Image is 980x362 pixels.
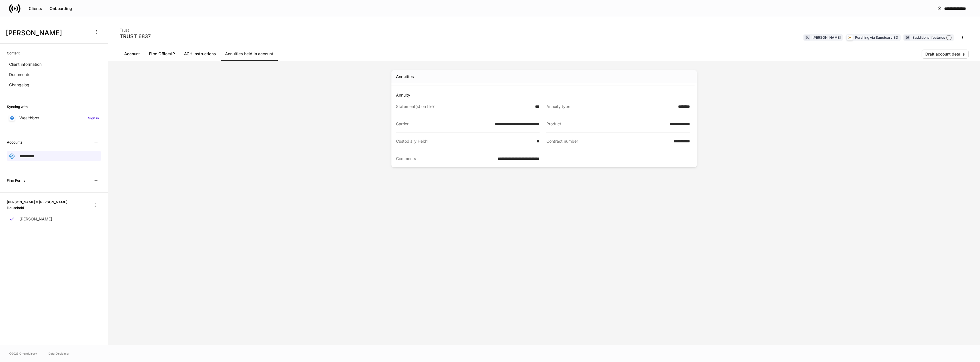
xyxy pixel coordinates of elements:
h6: Content [7,50,20,56]
div: Contract number [546,138,670,144]
div: Product [546,121,666,127]
div: Carrier [396,121,491,127]
h3: [PERSON_NAME] [6,28,88,38]
a: Data Disclaimer [48,351,70,356]
p: Documents [9,72,30,77]
h6: Sign in [88,115,99,121]
p: Annuity [396,92,695,98]
p: Client information [9,62,42,67]
button: Draft account details [922,50,969,59]
p: [PERSON_NAME] [19,216,52,222]
div: Trust [120,24,151,33]
div: [PERSON_NAME] [812,35,841,40]
p: Wealthbox [19,115,39,121]
h6: [PERSON_NAME] & [PERSON_NAME] Household [7,199,85,210]
div: Onboarding [50,7,72,11]
a: Account [120,47,144,61]
a: [PERSON_NAME] [7,214,101,224]
div: Pershing via Sanctuary BD [855,35,898,40]
a: Documents [7,69,101,80]
span: © 2025 OneAdvisory [9,351,37,356]
a: Client information [7,59,101,69]
div: Clients [29,7,42,11]
a: ACH Instructions [179,47,220,61]
div: 3 additional features [912,35,952,41]
a: Annuities held in account [220,47,278,61]
h6: Syncing with [7,104,28,109]
div: Annuity type [546,104,675,109]
div: Statement(s) on file? [396,104,532,109]
p: Changelog [9,82,29,88]
div: Annuities [396,74,414,79]
a: Firm Office/IP [144,47,179,61]
h6: Accounts [7,140,22,145]
div: Comments [396,156,494,161]
button: Clients [25,4,46,13]
a: WealthboxSign in [7,113,101,123]
h6: Firm Forms [7,178,25,183]
a: Changelog [7,80,101,90]
div: Custodially Held? [396,138,533,144]
button: Onboarding [46,4,76,13]
div: TRUST 6837 [120,33,151,40]
div: Draft account details [925,52,965,56]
